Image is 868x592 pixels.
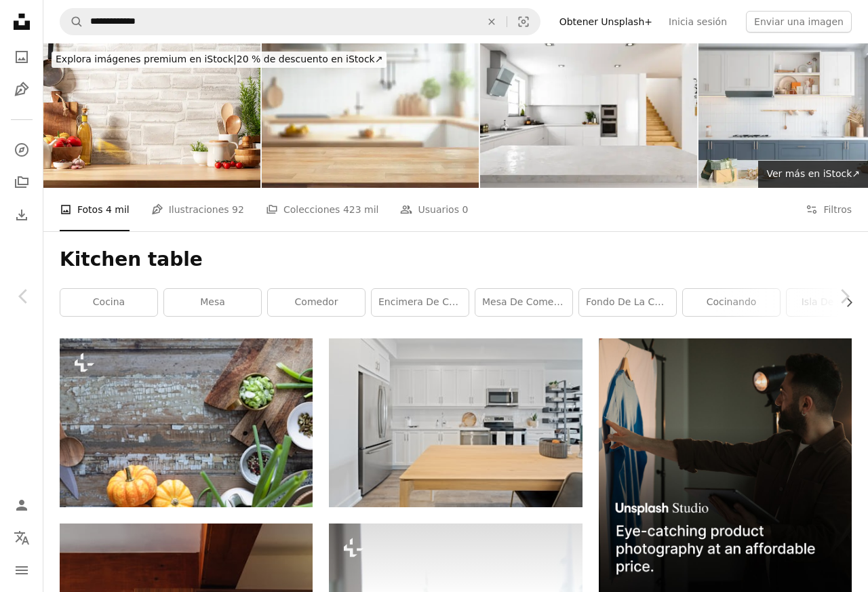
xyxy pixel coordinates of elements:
[551,11,660,33] a: Obtener Unsplash+
[599,338,852,591] img: file-1715714098234-25b8b4e9d8faimage
[400,188,468,231] a: Usuarios 0
[8,169,35,196] a: Colecciones
[766,168,860,179] span: Ver más en iStock ↗
[507,9,540,35] button: Búsqueda visual
[268,289,365,316] a: comedor
[43,43,395,76] a: Explora imágenes premium en iStock|20 % de descuento en iStock↗
[56,54,237,64] span: Explora imágenes premium en iStock |
[8,524,35,551] button: Idioma
[60,9,83,35] button: Buscar en Unsplash
[806,188,852,231] button: Filtros
[683,289,780,316] a: Cocinando
[8,136,35,163] a: Explorar
[821,231,868,361] a: Siguiente
[758,161,868,188] a: Ver más en iStock↗
[329,338,582,507] img: Mesa de madera marrón cerca del refrigerador de puerta francesa plateada
[262,43,479,188] img: Mesa vacía frente a la cocina fondo borroso.
[660,11,735,33] a: Inicia sesión
[60,289,157,316] a: cocina
[475,289,572,316] a: mesa de comedor
[8,492,35,519] a: Iniciar sesión / Registrarse
[462,202,468,217] span: 0
[60,248,852,272] h1: Kitchen table
[8,43,35,71] a: Fotos
[8,201,35,229] a: Historial de descargas
[343,202,379,217] span: 423 mil
[60,8,540,35] form: Encuentra imágenes en todo el sitio
[151,188,244,231] a: Ilustraciones 92
[60,416,313,429] a: Una mesa de madera cubierta con muchos tipos diferentes de verduras
[477,9,507,35] button: Borrar
[232,202,244,217] span: 92
[8,76,35,103] a: Ilustraciones
[579,289,676,316] a: Fondo de la cocina
[480,43,697,188] img: Encimera de cocina de piedra vacía en la cocina moderna
[43,43,260,188] img: Encimera de cocina con utensilios, verduras y especias sobre fondo de pared de ladrillo. Espacio ...
[164,289,261,316] a: mesa
[266,188,379,231] a: Colecciones 423 mil
[372,289,469,316] a: Encimera de cocina
[329,416,582,429] a: Mesa de madera marrón cerca del refrigerador de puerta francesa plateada
[746,11,852,33] button: Enviar una imagen
[56,54,382,64] span: 20 % de descuento en iStock ↗
[60,338,313,507] img: Una mesa de madera cubierta con muchos tipos diferentes de verduras
[8,557,35,584] button: Menú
